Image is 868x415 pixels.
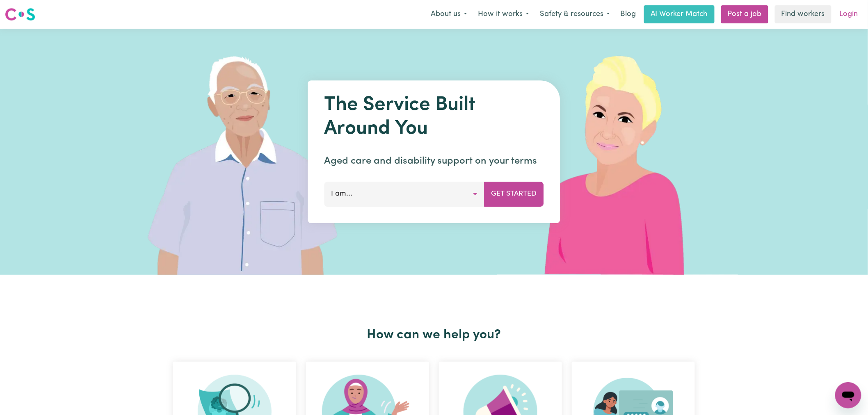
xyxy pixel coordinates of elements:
button: About us [425,6,473,23]
button: How it works [473,6,535,23]
a: Login [835,5,863,23]
h2: How can we help you? [168,327,700,343]
a: Post a job [721,5,768,23]
a: AI Worker Match [644,5,715,23]
a: Careseekers logo [5,5,35,24]
a: Blog [615,5,641,23]
a: Find workers [775,5,831,23]
button: Get Started [484,182,544,206]
iframe: Button to launch messaging window [835,382,861,408]
button: Safety & resources [535,6,615,23]
h1: The Service Built Around You [324,93,544,141]
p: Aged care and disability support on your terms [324,154,544,169]
button: I am... [324,182,485,206]
img: Careseekers logo [5,7,35,22]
